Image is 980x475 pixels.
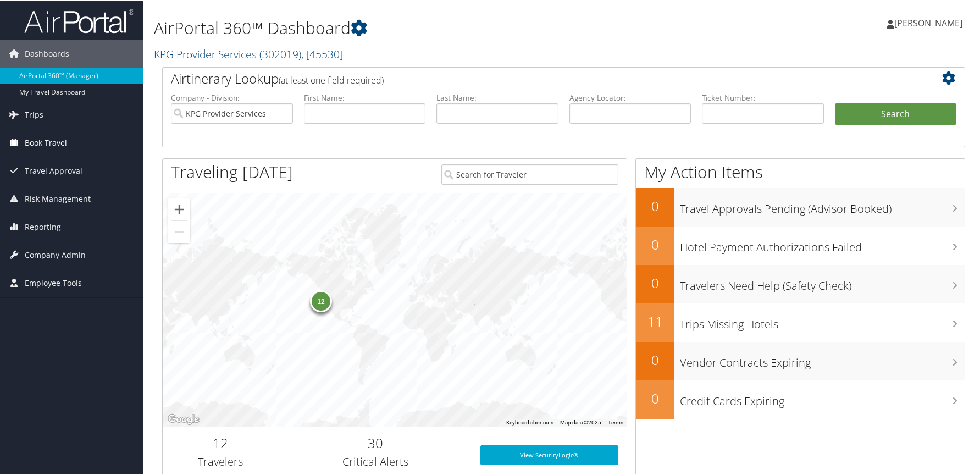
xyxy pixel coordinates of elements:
[301,46,343,60] span: , [ 45530 ]
[636,159,965,183] h1: My Action Items
[171,68,889,87] h2: Airtinerary Lookup
[25,268,82,296] span: Employee Tools
[560,418,601,424] span: Map data ©2025
[636,225,965,264] a: 0Hotel Payment Authorizations Failed
[680,195,965,216] h3: Travel Approvals Pending (Advisor Booked)
[171,453,270,468] h3: Travelers
[154,46,343,60] a: KPG Provider Services
[636,264,965,302] a: 0Travelers Need Help (Safety Check)
[441,163,618,184] input: Search for Traveler
[680,387,965,408] h3: Credit Cards Expiring
[636,350,674,368] h2: 0
[168,197,190,219] button: Zoom in
[259,46,301,60] span: ( 302019 )
[636,273,674,291] h2: 0
[310,289,332,311] div: 12
[680,349,965,369] h3: Vendor Contracts Expiring
[636,234,674,253] h2: 0
[154,15,700,38] h1: AirPortal 360™ Dashboard
[25,156,82,184] span: Travel Approval
[279,73,384,85] span: (at least one field required)
[24,7,134,33] img: airportal-logo.png
[636,311,674,330] h2: 11
[636,388,674,407] h2: 0
[680,310,965,331] h3: Trips Missing Hotels
[636,341,965,379] a: 0Vendor Contracts Expiring
[165,411,202,426] img: Google
[25,128,67,156] span: Book Travel
[304,91,426,102] label: First Name:
[636,187,965,225] a: 0Travel Approvals Pending (Advisor Booked)
[608,418,623,424] a: Terms (opens in new tab)
[25,184,91,212] span: Risk Management
[168,220,190,242] button: Zoom out
[569,91,691,102] label: Agency Locator:
[887,5,973,38] a: [PERSON_NAME]
[702,91,824,102] label: Ticket Number:
[25,100,43,128] span: Trips
[25,240,86,268] span: Company Admin
[287,453,464,468] h3: Critical Alerts
[171,91,293,102] label: Company - Division:
[636,302,965,341] a: 11Trips Missing Hotels
[165,411,202,426] a: Open this area in Google Maps (opens a new window)
[25,39,69,67] span: Dashboards
[636,196,674,214] h2: 0
[25,212,61,240] span: Reporting
[506,418,553,426] button: Keyboard shortcuts
[171,159,293,183] h1: Traveling [DATE]
[436,91,558,102] label: Last Name:
[480,444,618,464] a: View SecurityLogic®
[680,272,965,292] h3: Travelers Need Help (Safety Check)
[636,379,965,418] a: 0Credit Cards Expiring
[287,433,464,451] h2: 30
[171,433,270,451] h2: 12
[680,233,965,254] h3: Hotel Payment Authorizations Failed
[894,16,962,28] span: [PERSON_NAME]
[835,102,957,124] button: Search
